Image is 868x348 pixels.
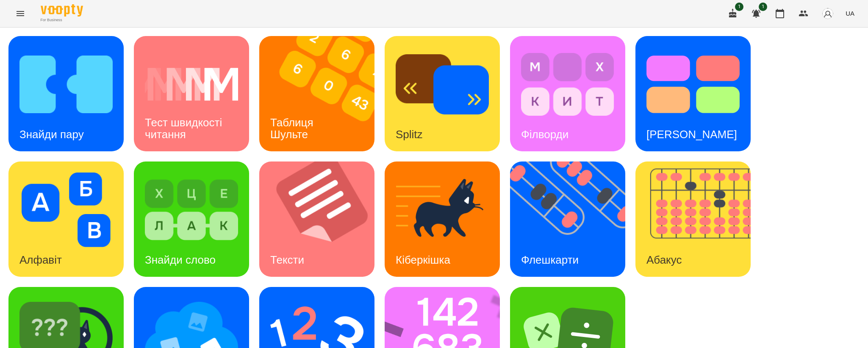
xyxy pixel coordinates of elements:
h3: Таблиця Шульте [270,116,316,140]
img: Таблиця Шульте [259,36,385,151]
span: UA [846,9,854,18]
a: ФлешкартиФлешкарти [510,161,625,277]
a: ТекстиТексти [259,161,374,277]
img: Знайди слово [145,173,238,247]
img: Абакус [635,161,761,277]
img: Флешкарти [510,161,636,277]
h3: [PERSON_NAME] [646,128,737,141]
a: КіберкішкаКіберкішка [385,161,500,277]
a: Тест швидкості читанняТест швидкості читання [134,36,249,151]
img: Splitz [396,47,489,122]
h3: Філворди [521,128,568,141]
img: Кіберкішка [396,173,489,247]
img: Тест Струпа [646,47,740,122]
span: For Business [41,17,83,23]
h3: Алфавіт [19,253,62,266]
h3: Знайди слово [145,253,216,266]
h3: Кіберкішка [396,253,450,266]
a: АлфавітАлфавіт [8,161,124,277]
h3: Флешкарти [521,253,579,266]
button: UA [842,6,858,21]
img: Тексти [259,161,385,277]
a: ФілвордиФілворди [510,36,625,151]
span: 1 [735,3,743,11]
a: Тест Струпа[PERSON_NAME] [635,36,751,151]
h3: Тест швидкості читання [145,116,225,140]
img: Voopty Logo [41,4,83,17]
button: Menu [10,3,31,24]
a: SplitzSplitz [385,36,500,151]
h3: Тексти [270,253,304,266]
h3: Знайди пару [19,128,84,141]
span: 1 [759,3,767,11]
img: avatar_s.png [822,8,834,19]
img: Знайди пару [19,47,113,122]
img: Тест швидкості читання [145,47,238,122]
a: АбакусАбакус [635,161,751,277]
a: Знайди паруЗнайди пару [8,36,124,151]
a: Таблиця ШультеТаблиця Шульте [259,36,374,151]
img: Філворди [521,47,614,122]
a: Знайди словоЗнайди слово [134,161,249,277]
img: Алфавіт [19,173,113,247]
h3: Абакус [646,253,682,266]
h3: Splitz [396,128,423,141]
